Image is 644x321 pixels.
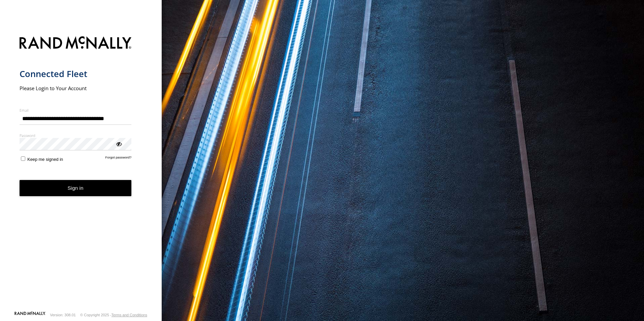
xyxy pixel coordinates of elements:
[20,35,132,52] img: Rand McNally
[14,312,45,318] a: Visit our Website
[21,156,25,161] input: Keep me signed in
[111,313,147,317] a: Terms and Conditions
[20,68,132,79] h1: Connected Fleet
[20,133,132,138] label: Password
[80,313,147,317] div: © Copyright 2025 -
[20,180,132,197] button: Sign in
[20,32,142,311] form: main
[115,140,122,147] div: ViewPassword
[27,157,63,162] span: Keep me signed in
[50,313,76,317] div: Version: 308.01
[105,155,132,162] a: Forgot password?
[20,108,132,113] label: Email
[20,85,132,92] h2: Please Login to Your Account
